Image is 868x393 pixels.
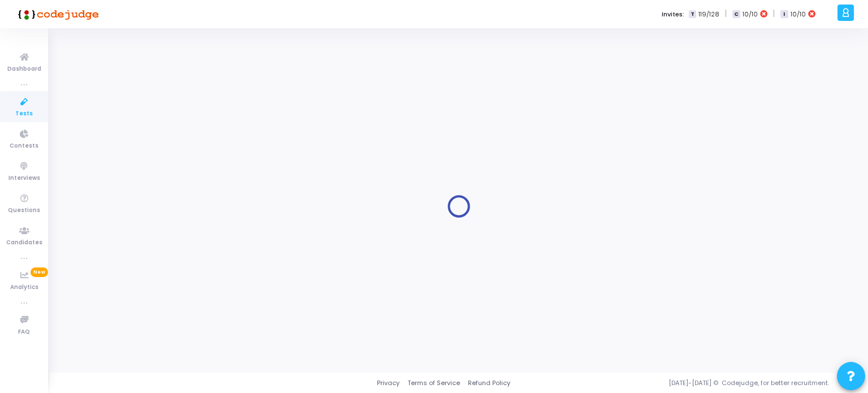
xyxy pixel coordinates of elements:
img: logo [14,3,99,25]
span: | [773,8,775,20]
span: I [780,10,788,19]
a: Terms of Service [407,378,460,388]
span: 10/10 [743,10,758,19]
span: Tests [15,109,33,119]
span: Dashboard [7,64,41,74]
span: | [725,8,727,20]
span: Questions [8,206,40,215]
div: [DATE]-[DATE] © Codejudge, for better recruitment. [510,378,854,388]
span: Analytics [10,283,38,292]
a: Privacy [377,378,400,388]
span: 119/128 [698,10,719,19]
span: C [732,10,740,19]
label: Invites: [662,10,684,19]
span: T [689,10,696,19]
a: Refund Policy [468,378,510,388]
span: FAQ [18,327,30,337]
span: Candidates [6,238,42,248]
span: 10/10 [791,10,806,19]
span: New [31,267,48,277]
span: Interviews [8,174,40,183]
span: Contests [10,141,38,151]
